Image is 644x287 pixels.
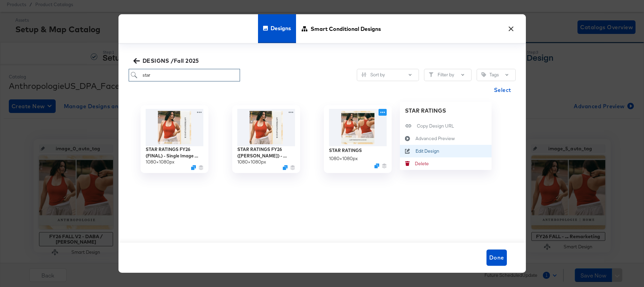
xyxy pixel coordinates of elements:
svg: Duplicate [191,165,196,170]
img: Fqj2PlZjBiTvX7cVIn88pA.jpg [237,109,295,146]
img: LNh9RWtH83iS_-8vXKzQ-g.jpg [146,109,203,146]
div: 1080 × 1080 px [237,159,266,165]
span: Select [494,85,511,95]
span: Designs [271,13,291,43]
svg: Sliders [362,72,366,77]
svg: Delete [400,161,415,166]
svg: Duplicate [374,164,379,168]
div: STAR RATINGS FY26 ([PERSON_NAME]) - Single Image (META)1080×1080pxDuplicate [232,105,300,173]
div: STAR RATINGS [329,147,362,154]
div: Copy Design URL [417,123,454,129]
button: SlidersSort by [357,69,419,81]
button: Select [491,83,514,97]
input: Search for a design [129,69,240,81]
button: FilterFilter by [424,69,472,81]
div: STAR RATINGS [405,107,486,115]
button: Done [486,250,507,266]
button: Delete [400,157,492,170]
div: 1080 × 1080 px [146,159,174,165]
div: STAR RATINGS FY26 ([PERSON_NAME]) - Single Image (META) [237,146,295,159]
span: DESIGNS /Fall 2025 [135,56,199,65]
span: Smart Conditional Designs [311,14,381,44]
img: jbS3qD_DYJ13tBSCf-gHtw.jpg [329,109,387,146]
button: × [505,21,517,33]
svg: Copy [400,122,417,129]
div: Delete [415,160,429,167]
div: Advanced Preview [415,135,455,142]
button: Copy [400,120,492,132]
svg: Duplicate [283,165,288,170]
span: Done [489,253,504,263]
svg: Tag [481,72,486,77]
div: STAR RATINGS1080×1080pxDuplicate [324,105,392,173]
button: DESIGNS /Fall 2025 [132,56,202,65]
div: STAR RATINGS FY26 (FINAL) - Single Image (META)1080×1080pxDuplicate [141,105,208,173]
div: 1080 × 1080 px [329,155,358,162]
div: STAR RATINGS FY26 (FINAL) - Single Image (META) [146,146,203,159]
div: Edit Design [415,148,439,154]
button: TagTags [477,69,516,81]
svg: Filter [429,72,434,77]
